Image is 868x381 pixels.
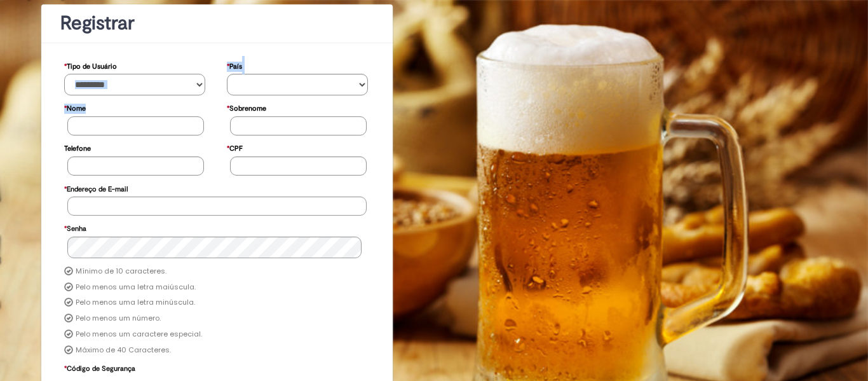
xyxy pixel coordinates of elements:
label: Pelo menos um caractere especial. [76,329,202,340]
label: Pelo menos uma letra minúscula. [76,298,195,308]
label: País [227,56,242,74]
label: Máximo de 40 Caracteres. [76,345,171,356]
label: Tipo de Usuário [64,56,117,74]
label: Endereço de E-mail [64,179,128,197]
label: Telefone [64,138,91,156]
label: Nome [64,98,86,116]
label: Pelo menos uma letra maiúscula. [76,282,196,293]
label: CPF [227,138,243,156]
label: Senha [64,218,86,237]
h1: Registrar [60,13,374,34]
label: Sobrenome [227,98,266,116]
label: Pelo menos um número. [76,314,161,324]
label: Mínimo de 10 caracteres. [76,267,166,277]
label: Código de Segurança [64,358,135,377]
